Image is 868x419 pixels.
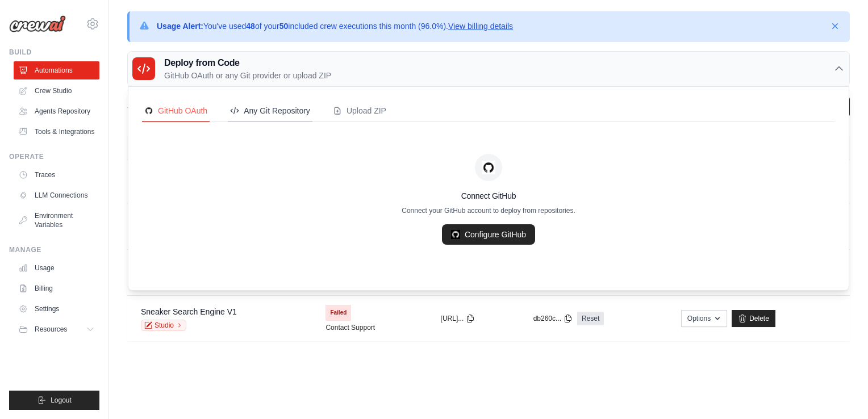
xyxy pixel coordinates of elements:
button: Any Git Repository [228,100,312,122]
img: GitHub [482,161,495,174]
a: Configure GitHub [442,224,535,245]
div: Build [9,48,99,57]
h4: Connect GitHub [142,190,835,202]
strong: 48 [246,22,255,31]
th: Crew [127,137,312,160]
nav: Deployment Source [142,100,835,122]
span: Resources [35,325,67,334]
a: View billing details [448,22,513,31]
button: GitHubGitHub OAuth [142,100,210,122]
img: GitHub [144,106,153,115]
a: Environment Variables [14,207,99,234]
a: Billing [14,279,99,298]
a: Crew Studio [14,82,99,100]
p: You've used of your included crew executions this month (96.0%). [157,20,513,32]
a: Studio [141,320,186,331]
img: Logo [9,15,66,32]
p: Connect your GitHub account to deploy from repositories. [142,206,835,215]
a: Contact Support [325,323,375,332]
p: GitHub OAuth or any Git provider or upload ZIP [164,70,331,81]
a: Usage [14,259,99,277]
a: Settings [14,300,99,318]
a: LLM Connections [14,186,99,204]
span: Failed [325,305,351,321]
strong: 50 [279,22,289,31]
button: db260c... [533,314,573,323]
span: Logout [51,396,72,405]
button: Options [681,310,727,327]
a: Delete [732,310,775,327]
div: Any Git Repository [230,105,310,116]
a: Agents Repository [14,102,99,120]
a: Sneaker Search Engine V1 [141,307,237,316]
h3: Deploy from Code [164,56,331,70]
div: Upload ZIP [333,105,386,116]
strong: Usage Alert: [157,22,203,31]
div: Manage [9,245,99,254]
h2: Automations Live [127,96,380,112]
div: Operate [9,152,99,161]
a: Automations [14,61,99,79]
a: Traces [14,166,99,184]
div: GitHub OAuth [144,105,207,116]
a: Tools & Integrations [14,123,99,141]
button: Resources [14,320,99,338]
a: Reset [577,312,604,325]
button: Logout [9,391,99,410]
button: Upload ZIP [331,100,389,122]
p: Manage and monitor your active crew automations from this dashboard. [127,112,380,123]
img: GitHub [451,230,460,239]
